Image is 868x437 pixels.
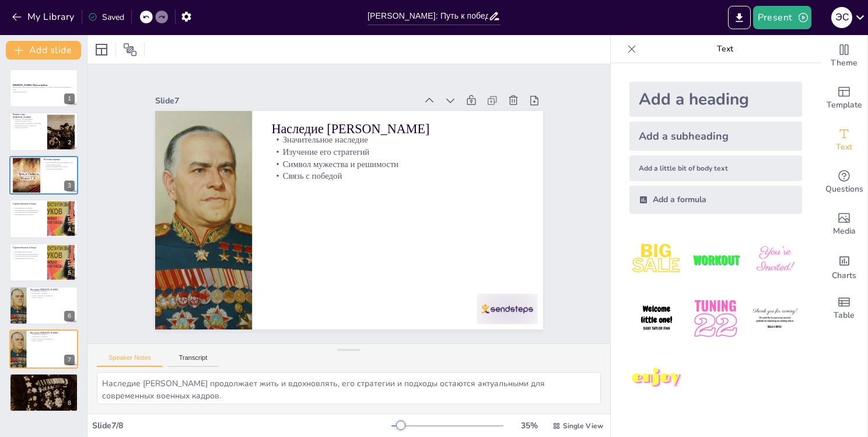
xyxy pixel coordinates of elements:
p: Жизнь в бедности закалила его характер [13,122,44,124]
div: Get real-time input from your audience [821,161,867,203]
p: Определяющий исход войны [13,214,44,216]
span: Text [836,141,852,154]
div: Add text boxes [821,119,867,161]
p: Text [641,35,809,63]
div: 6 [9,286,78,325]
img: 3.jpeg [748,233,802,287]
div: Э С [831,7,852,28]
div: 4 [64,224,75,235]
p: Наследие [PERSON_NAME] [30,288,75,292]
div: Add images, graphics, shapes or video [821,203,867,245]
p: Изучение его стратегий [30,292,75,294]
p: Значительное наследие [271,134,523,146]
button: Present [753,6,811,29]
button: Add slide [6,41,81,60]
p: Изучение его стратегий [30,336,75,338]
p: Значительное наследие [30,334,75,336]
div: 1 [64,93,75,104]
p: Способность к быстрой адаптации [13,211,44,214]
img: 6.jpeg [748,292,802,346]
p: Военная карьера [44,158,75,161]
p: Значительное наследие [30,290,75,293]
strong: [PERSON_NAME]: Путь к победе [13,84,48,86]
span: Position [123,43,137,57]
div: 7 [64,355,75,365]
p: [PERSON_NAME] родился [DEMOGRAPHIC_DATA] [13,118,44,122]
div: 7 [9,330,78,368]
img: 1.jpeg [629,233,684,287]
p: Инновационные методы ведения боя [13,253,44,255]
div: 3 [9,156,78,195]
p: Трудности в детстве [13,126,44,129]
p: Символ мужества и решимости [30,338,75,341]
p: Начало карьеры в Первую мировую войну [44,161,75,164]
span: Single View [563,421,603,431]
p: Стратегические победы [13,202,44,206]
p: Связь с победой [271,170,523,182]
img: 5.jpeg [688,292,743,346]
span: Table [834,309,855,322]
div: 3 [64,181,75,191]
div: Slide 7 / 8 [92,420,391,431]
div: 2 [64,137,75,148]
div: Add a table [821,287,867,330]
p: Быстрое продвижение по службе [44,166,75,168]
span: Template [827,99,862,112]
div: 2 [9,112,78,151]
p: Связь с победой [30,297,75,299]
div: 35 % [515,420,543,431]
p: Талантливый командир [44,164,75,166]
div: Layout [92,40,111,59]
img: 7.jpeg [629,351,684,405]
button: Speaker Notes [97,354,163,367]
p: Наследие [PERSON_NAME] [30,331,75,335]
p: Изучение его стратегий [271,146,523,158]
p: Определяющий исход войны [13,257,44,259]
p: Символ мужества и решимости [271,158,523,170]
div: Add a heading [629,82,802,117]
img: 2.jpeg [688,233,743,287]
div: Saved [88,12,124,23]
p: Ранние годы [PERSON_NAME] [13,112,44,119]
div: Add a little bit of body text [629,155,802,181]
div: Add ready made slides [821,77,867,119]
div: Slide 7 [155,95,417,106]
p: Символ мужества и решимости [30,294,75,297]
div: 6 [64,311,75,321]
div: Add a formula [629,186,802,214]
div: 5 [64,268,75,278]
div: 8 [9,373,78,412]
span: Questions [825,183,863,196]
p: Ключевая фигура в битвах [13,251,44,253]
div: 4 [9,199,78,238]
p: Лидерские качества с ранних лет [13,124,44,127]
p: Инновационные методы ведения боя [13,209,44,211]
p: Стратегические победы [13,245,44,249]
button: Э С [831,6,852,29]
div: 8 [64,398,75,408]
span: Media [833,225,856,238]
div: Add a subheading [629,122,802,151]
div: Add charts and graphs [821,245,867,287]
button: Export to PowerPoint [728,6,751,29]
span: Theme [831,57,857,70]
div: 5 [9,243,78,282]
p: Связь с победой [30,340,75,342]
span: Charts [832,269,856,282]
p: Стратегические решения [44,168,75,170]
p: Generated with [URL] [13,91,75,93]
img: 4.jpeg [629,292,684,346]
p: Ключевая фигура в битвах [13,207,44,210]
p: Презентация о жизненном пути и вкладе [PERSON_NAME] в победу во Второй мировой войне. [13,86,75,91]
button: Transcript [167,354,219,367]
div: 1 [9,69,78,107]
div: Change the overall theme [821,35,867,77]
button: My Library [9,8,79,26]
p: Наследие [PERSON_NAME] [271,120,523,138]
textarea: Наследие [PERSON_NAME] продолжает жить и вдохновлять, его стратегии и подходы остаются актуальным... [97,372,601,404]
input: Insert title [367,8,488,25]
p: Способность к быстрой адаптации [13,255,44,257]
